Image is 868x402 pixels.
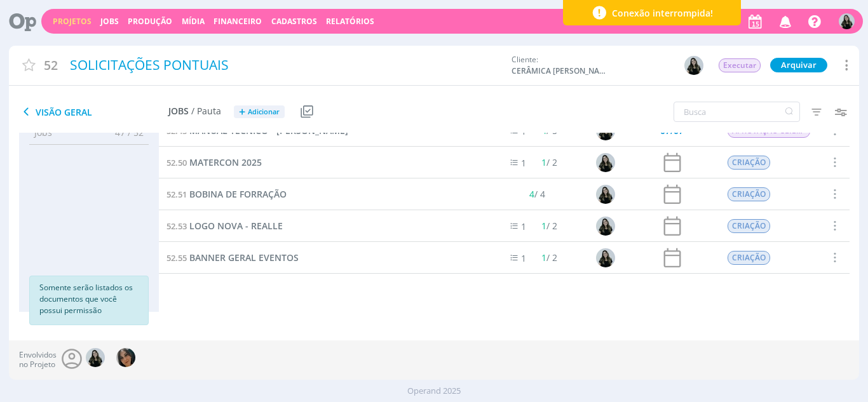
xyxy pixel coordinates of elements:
img: V [86,348,105,367]
span: / 2 [541,156,557,168]
p: Somente serão listados os documentos que você possui permissão [39,282,139,316]
span: Jobs [34,126,52,139]
button: Financeiro [210,17,266,27]
span: / Pauta [191,106,221,117]
a: Projetos [53,16,92,27]
span: 1 [521,220,526,232]
span: 47 / 52 [105,126,144,139]
button: Jobs [97,17,123,27]
span: CRIAÇÃO [727,156,770,170]
span: Jobs [168,106,189,117]
button: Produção [124,17,176,27]
span: 1 [541,251,546,264]
span: 52 [44,56,58,74]
span: BOBINA DE FORRAÇÃO [189,188,287,200]
span: CERÂMICA [PERSON_NAME] LTDA [512,65,607,77]
img: N [116,348,135,367]
span: 1 [521,252,526,264]
span: 52.43 [166,125,187,137]
button: Executar [718,58,761,73]
span: Executar [719,58,761,72]
a: Mídia [182,16,205,27]
button: Cadastros [268,17,321,27]
a: 52.55BANNER GERAL EVENTOS [166,251,299,265]
span: CRIAÇÃO [727,251,770,265]
button: Projetos [49,17,95,27]
span: Envolvidos no Projeto [19,351,57,369]
img: V [595,185,614,204]
button: Mídia [178,17,208,27]
span: Visão Geral [19,104,168,119]
a: 52.50MATERCON 2025 [166,156,262,170]
button: +Adicionar [234,105,285,119]
span: 52.55 [166,252,187,264]
span: / 4 [529,188,545,200]
span: 1 [541,156,546,168]
span: Adicionar [248,108,280,116]
span: 52.50 [166,157,187,168]
a: Jobs [100,16,119,27]
span: LOGO NOVA - REALLE [189,220,283,232]
button: Relatórios [322,17,378,27]
span: 1 [521,125,526,137]
span: Conexão interrompida! [612,6,713,20]
span: CRIAÇÃO [727,219,770,233]
button: Arquivar [770,58,827,72]
a: Produção [128,16,172,27]
button: V [838,10,855,32]
div: SOLICITAÇÕES PONTUAIS [65,51,505,80]
div: Cliente: [512,54,712,77]
span: 1 [541,220,546,232]
span: + [239,105,245,119]
a: Relatórios [326,16,374,27]
span: 4 [529,188,534,200]
span: 1 [521,157,526,169]
img: V [595,217,614,236]
img: V [595,248,614,267]
span: Cadastros [271,16,317,27]
span: CRIAÇÃO [727,187,770,201]
div: 07/07 [660,126,684,135]
input: Busca [674,102,800,122]
a: 52.53LOGO NOVA - REALLE [166,219,283,233]
img: V [684,56,703,75]
span: BANNER GERAL EVENTOS [189,251,299,264]
a: Financeiro [214,16,262,27]
button: V [684,55,704,76]
span: MATERCON 2025 [189,156,262,168]
a: 52.51BOBINA DE FORRAÇÃO [166,187,287,201]
img: V [595,153,614,172]
span: MANUAL TÉCNICO - [PERSON_NAME] [189,124,348,137]
span: 52.51 [166,189,187,200]
span: / 2 [541,251,557,264]
span: / 2 [541,220,557,232]
span: 52.53 [166,220,187,232]
img: V [839,13,855,29]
